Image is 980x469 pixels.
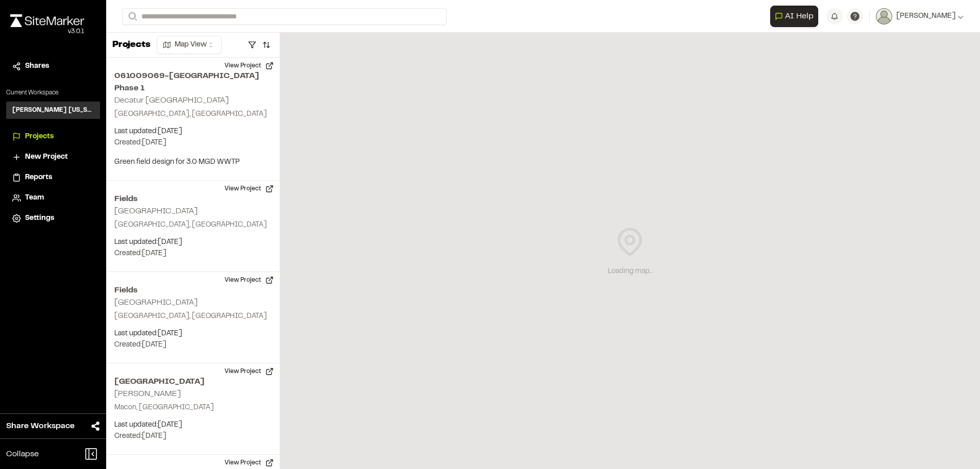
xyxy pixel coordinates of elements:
[114,419,272,431] p: Last updated: [DATE]
[114,431,272,442] p: Created: [DATE]
[218,181,280,197] button: View Project
[770,6,818,27] button: Open AI Assistant
[114,390,181,398] h2: [PERSON_NAME]
[114,311,272,322] p: [GEOGRAPHIC_DATA], [GEOGRAPHIC_DATA]
[114,208,198,215] h2: [GEOGRAPHIC_DATA]
[114,219,272,231] p: [GEOGRAPHIC_DATA], [GEOGRAPHIC_DATA]
[12,61,94,72] a: Shares
[218,363,280,380] button: View Project
[25,61,49,72] span: Shares
[12,192,94,204] a: Team
[12,213,94,224] a: Settings
[25,131,54,142] span: Projects
[114,109,272,120] p: [GEOGRAPHIC_DATA], [GEOGRAPHIC_DATA]
[25,213,54,224] span: Settings
[218,272,280,288] button: View Project
[25,152,68,163] span: New Project
[876,8,892,24] img: User
[876,8,964,24] button: [PERSON_NAME]
[10,14,84,27] img: rebrand.png
[25,192,44,204] span: Team
[114,328,272,339] p: Last updated: [DATE]
[114,339,272,351] p: Created: [DATE]
[114,376,272,388] h2: [GEOGRAPHIC_DATA]
[114,299,198,306] h2: [GEOGRAPHIC_DATA]
[122,8,141,25] button: Search
[114,126,272,137] p: Last updated: [DATE]
[112,38,151,52] p: Projects
[6,448,39,460] span: Collapse
[896,11,955,22] span: [PERSON_NAME]
[785,10,814,22] span: AI Help
[12,106,94,115] h3: [PERSON_NAME] [US_STATE]
[6,420,75,432] span: Share Workspace
[114,193,272,205] h2: Fields
[114,137,272,149] p: Created: [DATE]
[12,172,94,183] a: Reports
[10,27,84,36] div: Oh geez...please don't...
[114,284,272,297] h2: Fields
[12,152,94,163] a: New Project
[114,70,272,94] h2: 061009069-[GEOGRAPHIC_DATA] Phase 1
[114,248,272,259] p: Created: [DATE]
[218,58,280,74] button: View Project
[770,6,822,27] div: Open AI Assistant
[6,88,100,97] p: Current Workspace
[25,172,52,183] span: Reports
[608,266,652,277] div: Loading map...
[12,131,94,142] a: Projects
[114,97,229,104] h2: Decatur [GEOGRAPHIC_DATA]
[114,157,272,168] p: Green field design for 3.0 MGD WWTP
[114,402,272,413] p: Macon, [GEOGRAPHIC_DATA]
[114,237,272,248] p: Last updated: [DATE]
